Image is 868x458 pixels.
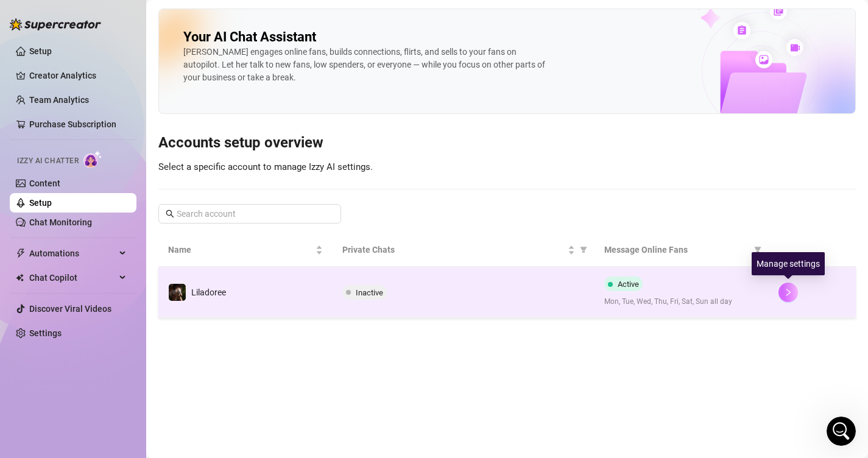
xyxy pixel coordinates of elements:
span: Help [143,376,162,385]
span: Name [168,243,313,256]
span: Select a specific account to manage Izzy AI settings. [158,161,373,172]
a: Discover Viral Videos [29,304,111,314]
span: Automations [29,244,116,263]
span: search [166,210,174,218]
button: right [778,283,798,302]
iframe: Intercom live chat [827,417,856,446]
th: Name [158,233,333,267]
span: Liladoree [191,287,226,297]
span: filter [580,246,587,253]
div: [PERSON_NAME] engages online fans, builds connections, flirts, and sells to your fans on autopilo... [183,46,549,84]
th: Private Chats [333,233,594,267]
img: Liladoree [169,284,186,301]
span: Inactive [356,288,383,297]
input: Search account [177,207,324,220]
div: Manage settings [752,252,825,275]
span: Private Chats [342,243,565,256]
span: Message Online Fans [604,243,749,256]
a: Settings [29,328,62,338]
span: Home [16,376,44,385]
a: Content [29,178,60,188]
a: Setup [29,198,52,208]
span: right [784,288,792,297]
span: News [202,376,225,385]
span: Messages [71,376,113,385]
h2: Your AI Chat Assistant [183,29,316,46]
h3: Accounts setup overview [158,133,856,153]
img: Chat Copilot [16,273,24,282]
img: AI Chatter [83,150,102,168]
a: Creator Analytics [29,66,127,85]
button: Messages [61,346,122,395]
span: Chat Copilot [29,268,116,287]
span: filter [752,241,764,259]
span: Mon, Tue, Wed, Thu, Fri, Sat, Sun all day [604,296,759,308]
button: News [183,346,244,395]
span: thunderbolt [16,248,26,258]
a: Purchase Subscription [29,119,116,129]
span: filter [577,241,590,259]
span: Active [618,280,639,289]
a: Chat Monitoring [29,217,92,227]
button: Help [122,346,183,395]
span: Izzy AI Chatter [17,155,79,167]
a: Setup [29,46,52,56]
span: filter [754,246,761,253]
img: logo-BBDzfeDw.svg [10,18,101,30]
a: Team Analytics [29,95,89,105]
